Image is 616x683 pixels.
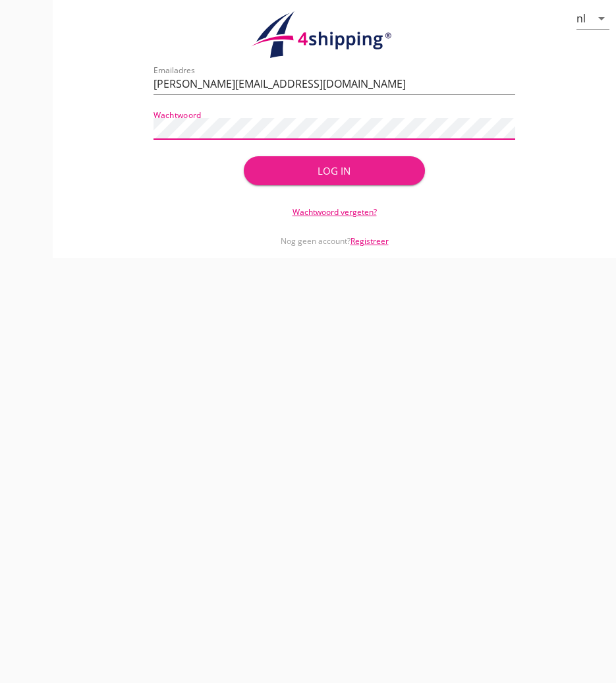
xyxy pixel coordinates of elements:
[576,13,586,24] div: nl
[249,11,420,59] img: logo.1f945f1d.svg
[244,156,424,185] button: Log in
[293,206,377,218] a: Wachtwoord vergeten?
[350,235,389,247] a: Registreer
[265,163,403,179] div: Log in
[594,11,609,26] i: arrow_drop_down
[154,218,515,247] div: Nog geen account?
[154,73,515,94] input: Emailadres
